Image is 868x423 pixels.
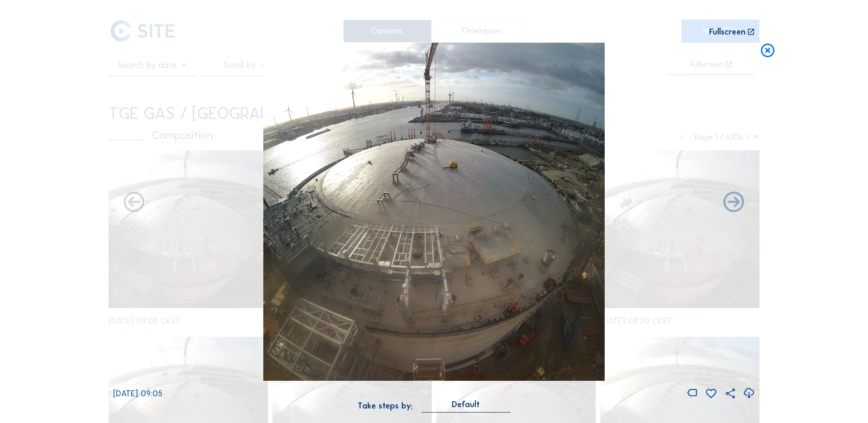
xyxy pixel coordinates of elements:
[422,400,510,413] div: Default
[113,389,163,398] span: [DATE] 09:05
[452,400,480,408] div: Default
[721,191,746,216] i: Back
[122,191,147,216] i: Forward
[358,402,413,410] div: Take steps by:
[709,28,745,36] div: Fullscreen
[263,43,605,381] img: Image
